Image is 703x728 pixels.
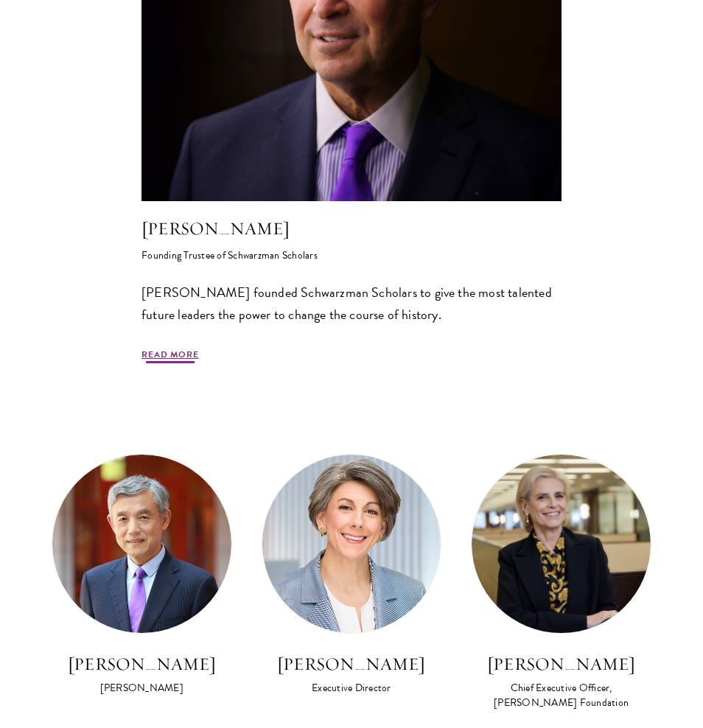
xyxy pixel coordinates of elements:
[262,681,442,696] div: Executive Director
[141,348,199,365] a: Read More
[262,454,442,697] a: [PERSON_NAME] Executive Director
[262,651,442,676] h3: [PERSON_NAME]
[471,454,651,712] a: [PERSON_NAME] Chief Executive Officer, [PERSON_NAME] Foundation
[471,651,651,676] h3: [PERSON_NAME]
[141,216,562,241] h5: [PERSON_NAME]
[52,651,232,676] h3: [PERSON_NAME]
[141,281,562,326] p: [PERSON_NAME] founded Schwarzman Scholars to give the most talented future leaders the power to c...
[141,241,562,263] h6: Founding Trustee of Schwarzman Scholars
[52,681,232,696] div: [PERSON_NAME]
[52,454,232,697] a: [PERSON_NAME] [PERSON_NAME]
[471,681,651,710] div: Chief Executive Officer, [PERSON_NAME] Foundation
